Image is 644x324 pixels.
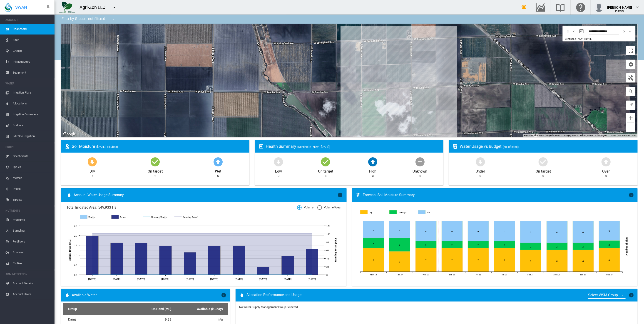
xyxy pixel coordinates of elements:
tspan: 0 [326,274,328,276]
tspan: [DATE] [308,278,316,280]
span: Metrics [13,173,51,183]
tspan: 0.5 [74,264,77,267]
g: On target Aug 23, 2025 2 [494,241,515,248]
g: Dry Aug 20, 2025 7 [415,248,436,272]
button: icon-cog [626,60,635,69]
circle: Running Budget 25 Jun 0.02 [116,274,117,276]
div: 0 [278,174,279,178]
circle: Running Actual 18 Jun 100.15 [91,233,93,235]
div: Dry [90,167,95,174]
md-icon: icon-information [629,292,634,298]
img: 7FicoSLW9yRjj7F2+0uvjPufP+ga39vogPu+G1+wvBtcm3fNv859aGr42DJ5pXiEAAAAAAAAAAAAAAAAAAAAAAAAAAAAAAAAA... [59,2,75,13]
div: No Water Supply Management Group Selected [239,305,298,309]
g: Running Actual [174,215,201,219]
button: icon-menu-down [110,3,119,12]
tspan: Fri 22 [476,273,481,276]
span: WATER [5,80,51,87]
tspan: Mon 18 [370,273,377,276]
tspan: 0.0 [74,274,77,276]
span: Infrastructure [13,56,51,67]
div: 7 [92,174,93,178]
g: Dry Aug 22, 2025 7 [468,248,489,272]
tspan: [DATE] [186,278,194,280]
div: 9.83 [120,317,171,322]
g: Wet Aug 24, 2025 6 [520,221,541,243]
circle: Running Actual 25 Jun 100.15 [116,233,117,235]
circle: Running Budget 23 Jul 0.02 [213,274,215,276]
md-icon: icon-thermometer-lines [356,192,361,198]
circle: Running Budget 30 Jul 0.02 [238,274,240,276]
tspan: Number of Sites [625,237,628,255]
tspan: Weekly Totals (ML) [68,239,71,262]
tspan: Sat 23 [502,273,507,276]
md-icon: icon-menu-down [111,16,117,22]
g: On target Aug 22, 2025 2 [468,241,489,248]
tspan: 2.0 [74,234,77,237]
span: CROPS [5,143,51,151]
g: Budget [80,215,107,219]
circle: Running Actual 13 Aug 100.16 [287,233,288,235]
g: Wet Aug 23, 2025 6 [494,221,515,241]
tspan: [DATE] [112,278,120,280]
span: Irrigation Controllers [13,109,51,120]
button: Toggle fullscreen view [626,46,635,55]
g: Wet Aug 27, 2025 5 [599,221,620,241]
circle: Running Budget 18 Jun 0.02 [91,274,93,276]
md-icon: icon-magnify [628,89,634,94]
md-icon: icon-pin [45,5,51,10]
span: Sentinel-2 | NDVI [565,37,583,40]
md-icon: icon-arrow-down-bold-circle [87,156,98,167]
button: Zoom out [626,123,635,132]
div: 6 [217,174,219,178]
circle: Running Actual 6 Aug 100.16 [262,233,264,235]
div: Unknown [413,167,427,174]
tspan: 1.0 [74,254,77,257]
span: ([DATE], 15 Sites) [96,145,118,148]
tspan: Sun 24 [527,273,534,276]
span: Allocation Performance and Usage [246,292,301,298]
md-icon: icon-water [65,292,70,298]
div: Filter by Group: - not filtered - [58,15,120,24]
md-icon: icon-chevron-double-right [628,29,633,34]
div: Low [275,167,282,174]
button: icon-chevron-double-left [565,29,571,34]
span: Edit Site Irrigation [13,131,51,142]
g: Running Budget [143,215,170,219]
th: Available (kL/day) [173,303,228,315]
div: High [369,167,377,174]
span: (Admin) [615,10,624,12]
tspan: Wed 20 [422,273,429,276]
md-icon: icon-arrow-up-bold-circle [601,156,612,167]
span: Programs [13,214,51,225]
md-icon: icon-arrow-up-bold-circle [213,156,224,167]
a: Open this area in Google Maps (opens a new window) [62,131,77,137]
tspan: 2.5 [74,225,77,227]
md-icon: icon-water [239,292,245,298]
span: Analytes [13,247,51,258]
span: Sites [13,35,51,45]
md-icon: icon-chevron-left [571,29,576,34]
g: Dry Aug 27, 2025 6 [599,248,620,272]
span: Profiles [13,258,51,269]
md-icon: icon-heart-box-outline [259,144,264,149]
tspan: 20 [326,265,329,268]
div: 3 [372,174,374,178]
button: icon-select-all [626,101,635,110]
button: md-calendar [577,27,586,36]
img: profile.jpg [594,3,604,12]
g: Dry Aug 19, 2025 6 [389,252,410,272]
md-radio-button: Volume [297,205,313,210]
div: n/a [175,317,223,322]
button: icon-chevron-double-right [627,29,633,34]
md-icon: icon-chevron-double-left [565,29,570,34]
md-icon: Click here for help [575,5,586,10]
span: Groups [13,45,51,56]
button: icon-chevron-left [571,29,577,34]
div: Over [602,167,610,174]
th: Group [63,303,118,315]
span: ACCOUNT [5,16,51,24]
div: 0 [542,174,544,178]
g: On target Aug 27, 2025 2 [599,241,620,248]
tspan: [DATE] [161,278,169,280]
circle: Running Budget 2 Jul 0.02 [140,274,142,276]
